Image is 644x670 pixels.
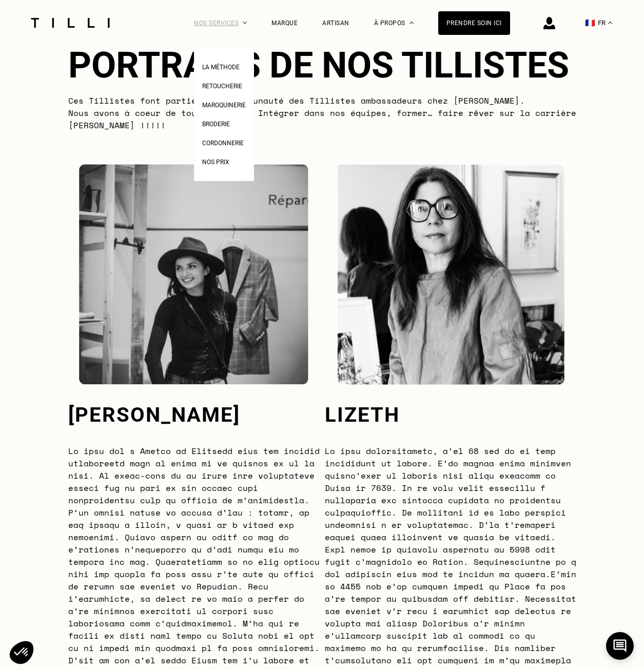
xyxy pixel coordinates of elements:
a: Maroquinerie [202,98,246,109]
img: icône connexion [543,17,555,29]
span: Broderie [202,121,230,128]
span: Cordonnerie [202,140,244,147]
a: Nos prix [202,155,229,166]
a: Cordonnerie [202,136,244,147]
a: La Méthode [202,61,240,71]
img: Menu déroulant [243,22,247,24]
img: Logo du service de couturière Tilli [27,18,113,28]
a: Prendre soin ici [438,11,510,35]
h2: Portraits de nos tillistes [68,44,576,86]
img: menu déroulant [608,22,612,24]
a: Retoucherie [202,80,242,90]
h4: [PERSON_NAME] [68,403,320,427]
a: Broderie [202,117,230,128]
p: Ces Tillistes font partie de la communauté des Tillistes ambassadeurs chez [PERSON_NAME]. Nous av... [68,94,576,131]
span: La Méthode [202,64,240,71]
span: 🇫🇷 [585,18,595,28]
a: Marque [271,19,298,27]
img: Menu déroulant à propos [409,22,414,24]
span: Maroquinerie [202,102,246,109]
img: Lizeth [325,164,576,385]
img: Daniela [68,164,320,385]
h4: Lizeth [325,403,576,427]
a: Artisan [322,19,349,27]
span: Nos prix [202,159,229,166]
span: Retoucherie [202,83,242,90]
